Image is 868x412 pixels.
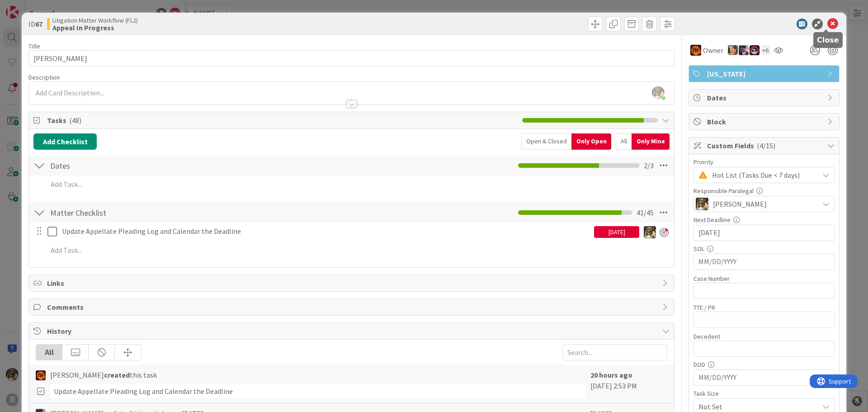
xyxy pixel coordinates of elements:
[632,133,670,150] div: Only Mine
[28,42,40,50] label: Title
[36,345,62,360] div: All
[35,19,42,28] b: 67
[693,275,730,283] label: Case Number
[47,326,658,336] span: History
[698,225,830,241] input: MM/DD/YYYY
[760,45,770,55] div: + 6
[696,198,708,210] img: DG
[50,384,586,398] div: Update Appellate Pleading Log and Calendar the Deadline
[571,133,611,150] div: Only Open
[28,50,675,66] input: type card name here...
[644,160,654,171] span: 2 / 3
[690,45,701,56] img: TR
[693,303,715,312] label: TTE / PR
[693,332,720,341] label: Decedent
[69,116,81,125] span: ( 48 )
[817,36,839,44] h5: Close
[616,133,632,150] div: All
[698,254,830,270] input: MM/DD/YYYY
[52,17,138,24] span: Litigation Matter Workflow (FL2)
[728,45,738,55] img: SB
[693,246,835,252] div: SOL
[637,207,654,218] span: 41 / 45
[562,344,667,360] input: Search...
[707,68,823,79] span: [US_STATE]
[590,370,632,379] b: 20 hours ago
[693,188,835,194] div: Responsible Paralegal
[36,370,46,380] img: TR
[693,390,835,397] div: Task Size
[19,1,41,12] span: Support
[52,24,138,31] b: Appeal In Progress
[62,226,590,237] p: Update Appellate Pleading Log and Calendar the Deadline
[33,133,97,150] button: Add Checklist
[739,45,749,55] img: ML
[707,116,823,127] span: Block
[47,204,250,221] input: Add Checklist...
[693,159,835,165] div: Priority
[28,19,42,29] span: ID
[707,140,823,151] span: Custom Fields
[652,86,665,99] img: yW9LRPfq2I1p6cQkqhMnMPjKb8hcA9gF.jpg
[521,133,571,150] div: Open & Closed
[590,369,667,398] div: [DATE] 2:53 PM
[28,73,60,81] span: Description
[50,369,157,380] span: [PERSON_NAME] this task
[757,141,775,150] span: ( 4/15 )
[104,370,130,379] b: created
[703,45,723,56] span: Owner
[47,278,658,289] span: Links
[712,169,814,181] span: Hot List (Tasks Due < 7 days)
[713,199,767,209] span: [PERSON_NAME]
[693,361,835,368] div: DOD
[698,370,830,385] input: MM/DD/YYYY
[47,115,518,126] span: Tasks
[693,217,835,223] div: Next Deadline
[47,157,250,174] input: Add Checklist...
[644,226,656,238] img: DG
[750,45,759,55] img: JS
[47,302,658,313] span: Comments
[594,226,639,238] div: [DATE]
[707,92,823,103] span: Dates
